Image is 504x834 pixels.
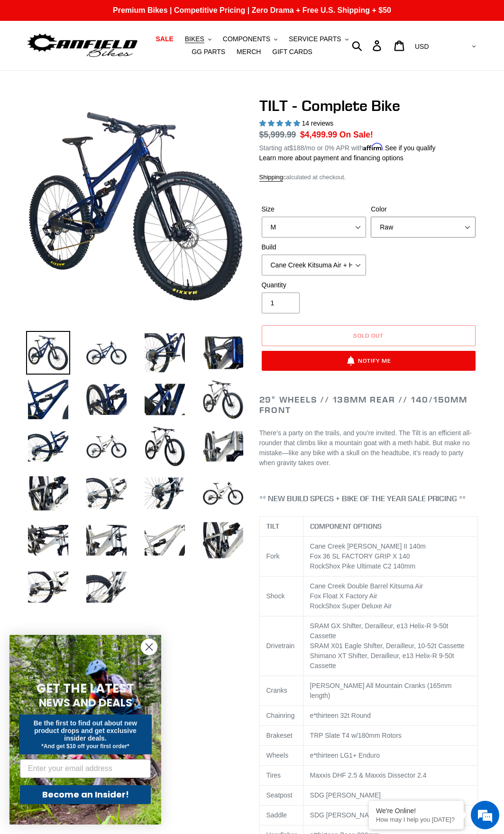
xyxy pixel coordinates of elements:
[284,33,353,46] button: SERVICE PARTS
[201,471,245,515] img: Load image into Gallery viewer, TILT - Complete Bike
[353,332,384,339] span: Sold out
[10,52,25,66] div: Navigation go back
[26,565,70,609] img: Load image into Gallery viewer, TILT - Complete Bike
[143,377,187,422] img: Load image into Gallery viewer, TILT - Complete Bike
[289,35,341,43] span: SERVICE PARTS
[30,47,54,71] img: d_696896380_company_1647369064580_696896380
[39,695,132,710] span: NEWS AND DEALS
[259,785,303,805] td: Seatpost
[26,471,70,515] img: Load image into Gallery viewer, TILT - Complete Bike
[259,119,302,127] span: 5.00 stars
[262,351,476,371] button: Notify Me
[262,242,367,252] label: Build
[37,680,134,697] span: GET THE LATEST
[289,144,304,152] span: $188
[84,377,128,422] img: Load image into Gallery viewer, TILT - Complete Bike
[201,424,245,468] img: Load image into Gallery viewer, TILT - Complete Bike
[303,785,477,805] td: SDG [PERSON_NAME]
[259,765,303,785] td: Tires
[185,35,204,43] span: BIKES
[259,173,478,182] div: calculated at checkout.
[143,518,187,562] img: Load image into Gallery viewer, TILT - Complete Bike
[26,31,139,60] img: Canfield Bikes
[259,516,303,536] th: TILT
[5,259,181,292] textarea: Type your message and hit 'Enter'
[20,759,151,778] input: Enter your email address
[201,331,245,375] img: Load image into Gallery viewer, TILT - Complete Bike
[259,616,303,676] td: Drivetrain
[237,48,261,56] span: MERCH
[84,565,128,609] img: Load image into Gallery viewer, TILT - Complete Bike
[259,97,478,115] h1: TILT - Complete Bike
[300,130,337,139] span: $4,499.99
[371,204,476,214] label: Color
[262,204,367,214] label: Size
[156,35,173,43] span: SALE
[272,48,312,56] span: GIFT CARDS
[303,706,477,725] td: e*thirteen 32t Round
[84,518,128,562] img: Load image into Gallery viewer, TILT - Complete Bike
[26,377,70,422] img: Load image into Gallery viewer, TILT - Complete Bike
[84,331,128,375] img: Load image into Gallery viewer, TILT - Complete Bike
[303,616,477,676] td: SRAM GX Shifter, Derailleur, e13 Helix-R 9-50t Cassette SRAM X01 Eagle Shifter, Derailleur, 10-52...
[141,639,157,655] button: Close dialog
[259,536,303,576] td: Fork
[262,280,367,290] label: Quantity
[303,516,477,536] th: COMPONENT OPTIONS
[262,325,476,346] button: Sold out
[267,46,317,58] a: GIFT CARDS
[259,394,478,415] h2: 29" Wheels // 138mm Rear // 140/150mm Front
[26,424,70,468] img: Load image into Gallery viewer, TILT - Complete Bike
[151,33,178,46] a: SALE
[84,424,128,468] img: Load image into Gallery viewer, TILT - Complete Bike
[302,119,333,127] span: 14 reviews
[303,745,477,765] td: e*thirteen LG1+ Enduro
[259,141,436,153] p: Starting at /mo or 0% APR with .
[259,576,303,616] td: Shock
[156,5,178,27] div: Minimize live chat window
[143,471,187,515] img: Load image into Gallery viewer, TILT - Complete Bike
[26,518,70,562] img: Load image into Gallery viewer, TILT - Complete Bike
[259,706,303,725] td: Chainring
[201,518,245,562] img: Load image into Gallery viewer, TILT - Complete Bike
[259,676,303,706] td: Cranks
[187,46,230,58] a: GG PARTS
[303,676,477,706] td: [PERSON_NAME] All Mountain Cranks (165mm length)
[143,331,187,375] img: Load image into Gallery viewer, TILT - Complete Bike
[259,725,303,745] td: Brakeset
[259,805,303,825] td: Saddle
[20,785,151,804] button: Become an Insider!
[259,174,284,182] a: Shipping
[201,377,245,422] img: Load image into Gallery viewer, TILT - Complete Bike
[259,494,478,503] h4: ** NEW BUILD SPECS + BIKE OF THE YEAR SALE PRICING **
[218,33,282,46] button: COMPONENTS
[339,128,373,141] span: On Sale!
[41,743,129,750] span: *And get $10 off your first order*
[84,471,128,515] img: Load image into Gallery viewer, TILT - Complete Bike
[192,48,225,56] span: GG PARTS
[232,46,266,58] a: MERCH
[303,765,477,785] td: Maxxis DHF 2.5 & Maxxis Dissector 2.4
[303,576,477,616] td: Cane Creek Double Barrel Kitsuma Air Fox Float X Factory Air RockShox Super Deluxe Air
[376,816,457,823] p: How may I help you today?
[303,536,477,576] td: Cane Creek [PERSON_NAME] II 140m Fox 36 SL FACTORY GRIP X 140 RockShox Pike Ultimate C2 140mm
[64,53,174,65] div: Chat with us now
[180,33,216,46] button: BIKES
[303,805,477,825] td: SDG [PERSON_NAME] Limited Edition
[259,745,303,765] td: Wheels
[223,35,270,43] span: COMPONENTS
[259,154,403,162] a: Learn more about payment and financing options
[143,424,187,468] img: Load image into Gallery viewer, TILT - Complete Bike
[26,331,70,375] img: Load image into Gallery viewer, TILT - Complete Bike
[34,719,137,742] span: Be the first to find out about new product drops and get exclusive insider deals.
[259,428,478,468] p: There’s a party on the trails, and you’re invited. The Tilt is an efficient all-rounder that clim...
[376,807,457,815] div: We're Online!
[259,130,296,139] s: $5,999.99
[303,725,477,745] td: TRP Slate T4 w/180mm Rotors
[385,144,436,152] a: See if you qualify - Learn more about Affirm Financing (opens in modal)
[55,119,131,215] span: We're online!
[363,143,383,151] span: Affirm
